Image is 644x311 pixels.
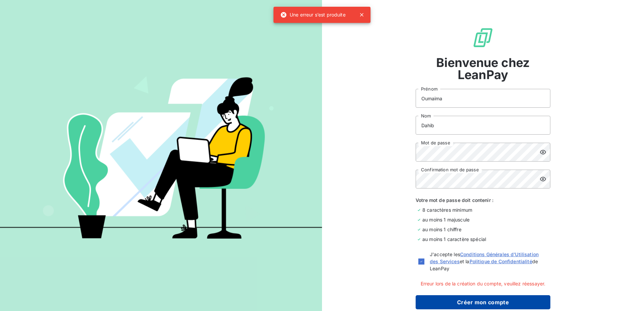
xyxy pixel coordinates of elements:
[422,206,472,213] span: 8 caractères minimum
[430,251,539,264] a: Conditions Générales d'Utilisation des Services
[470,258,532,264] a: Politique de Confidentialité
[422,226,461,233] span: au moins 1 chiffre
[416,197,550,204] span: Votre mot de passe doit contenir :
[472,27,494,48] img: logo sigle
[422,236,486,243] span: au moins 1 caractère spécial
[416,295,550,309] button: Créer mon compte
[416,57,550,81] span: Bienvenue chez LeanPay
[416,89,550,108] input: placeholder
[422,216,470,223] span: au moins 1 majuscule
[430,251,548,272] span: J'accepte les et la de LeanPay
[416,280,550,287] span: Erreur lors de la création du compte, veuillez réessayer.
[416,116,550,135] input: placeholder
[280,9,346,21] div: Une erreur s’est produite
